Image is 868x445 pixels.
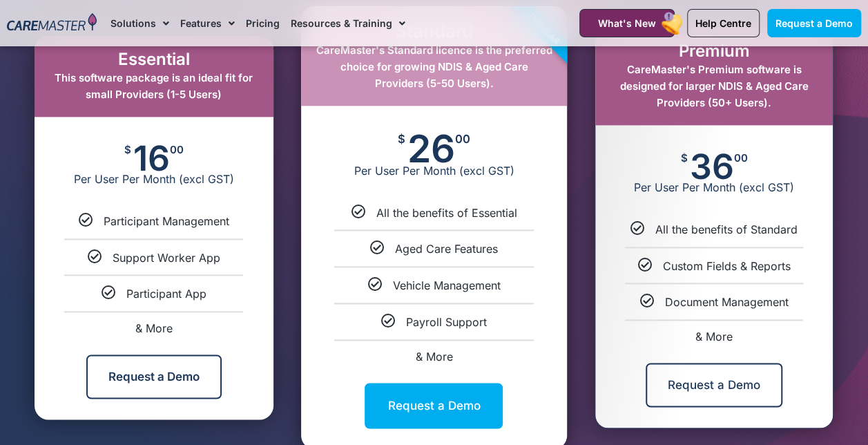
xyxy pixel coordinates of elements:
[663,259,791,273] span: Custom Fields & Reports
[609,41,819,61] h2: Premium
[55,71,253,101] span: This software package is an ideal fit for small Providers (1-5 Users)
[415,350,452,363] span: & More
[595,180,833,194] span: Per User Per Month (excl GST)
[687,9,760,37] a: Help Centre
[655,223,798,236] span: All the benefits of Standard
[104,214,229,228] span: Participant Management
[579,9,675,37] a: What's New
[395,242,498,256] span: Aged Care Features
[135,321,173,335] span: & More
[690,153,734,180] span: 36
[133,144,170,172] span: 16
[316,44,552,90] span: CareMaster's Standard licence is the preferred choice for growing NDIS & Aged Care Providers (5-5...
[695,330,733,343] span: & More
[455,133,470,145] span: 00
[620,63,809,109] span: CareMaster's Premium software is designed for larger NDIS & Aged Care Providers (50+ Users).
[775,17,853,29] span: Request a Demo
[124,144,131,155] span: $
[113,251,220,265] span: Support Worker App
[48,50,260,70] h2: Essential
[598,17,656,29] span: What's New
[365,383,503,428] a: Request a Demo
[86,354,222,399] a: Request a Demo
[301,164,568,178] span: Per User Per Month (excl GST)
[126,287,206,301] span: Participant App
[646,363,782,407] a: Request a Demo
[665,295,789,309] span: Document Management
[681,153,688,163] span: $
[398,133,405,145] span: $
[7,13,97,33] img: CareMaster Logo
[406,315,487,329] span: Payroll Support
[170,144,184,155] span: 00
[407,133,455,164] span: 26
[35,172,273,186] span: Per User Per Month (excl GST)
[376,206,517,220] span: All the benefits of Essential
[695,17,751,29] span: Help Centre
[392,278,500,292] span: Vehicle Management
[767,9,861,37] a: Request a Demo
[734,153,748,163] span: 00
